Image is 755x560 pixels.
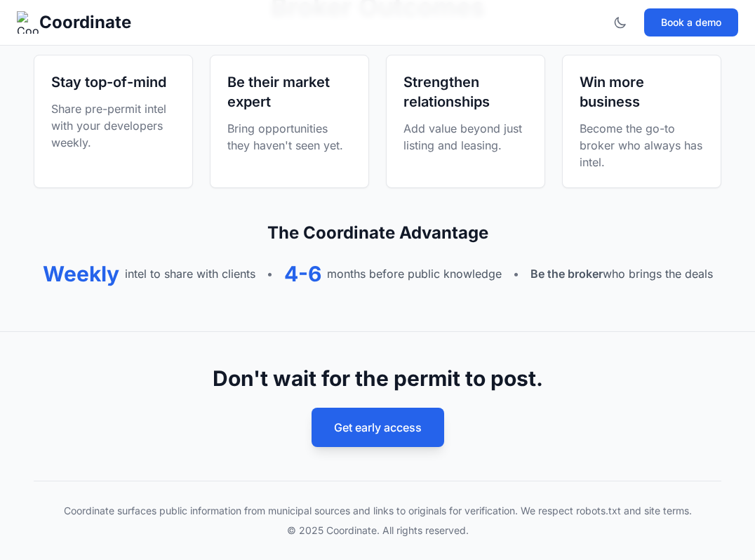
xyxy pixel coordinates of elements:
[227,120,352,154] p: Bring opportunities they haven't seen yet.
[530,265,713,282] div: who brings the deals
[580,120,704,171] p: Become the go-to broker who always has intel.
[284,261,321,286] span: 4-6
[43,261,119,286] span: Weekly
[403,72,528,112] h3: Strengthen relationships
[34,222,721,244] h3: The Coordinate Advantage
[227,72,352,112] h3: Be their market expert
[513,265,519,282] div: •
[17,11,39,34] img: Coordinate
[34,504,721,518] p: Coordinate surfaces public information from municipal sources and links to originals for verifica...
[125,265,255,282] span: intel to share with clients
[17,11,131,34] a: Coordinate
[34,524,721,538] p: © 2025 Coordinate. All rights reserved.
[608,10,633,35] button: Toggle theme
[34,366,721,391] h2: Don't wait for the permit to post.
[267,265,273,282] div: •
[39,11,131,34] span: Coordinate
[51,100,175,151] p: Share pre-permit intel with your developers weekly.
[51,72,175,92] h3: Stay top-of-mind
[580,72,704,112] h3: Win more business
[403,120,528,154] p: Add value beyond just listing and leasing.
[644,8,738,36] button: Book a demo
[312,408,444,447] button: Get early access
[327,265,502,282] span: months before public knowledge
[530,267,603,281] span: Be the broker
